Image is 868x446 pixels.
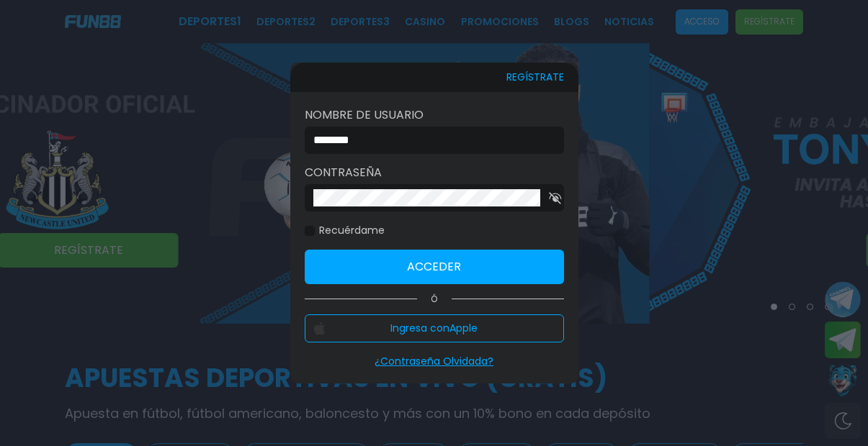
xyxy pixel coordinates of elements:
p: Ó [305,293,564,306]
label: Contraseña [305,164,564,181]
p: ¿Contraseña Olvidada? [305,354,564,369]
button: Ingresa conApple [305,314,564,342]
label: Recuérdame [305,223,385,238]
button: Acceder [305,250,564,284]
button: REGÍSTRATE [506,63,564,92]
label: Nombre de usuario [305,106,564,124]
